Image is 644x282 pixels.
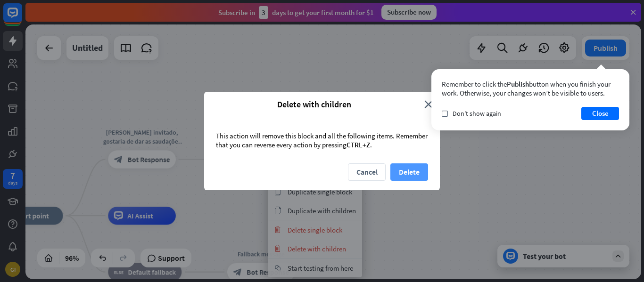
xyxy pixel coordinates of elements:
[581,107,619,120] button: Close
[347,140,370,149] span: CTRL+Z
[211,99,417,110] span: Delete with children
[453,109,501,118] span: Don't show again
[204,117,440,163] div: This action will remove this block and all the following items. Remember that you can reverse eve...
[507,80,529,89] span: Publish
[424,99,433,110] i: close
[390,163,428,181] button: Delete
[348,163,386,181] button: Cancel
[442,80,619,97] div: Remember to click the button when you finish your work. Otherwise, your changes won’t be visible ...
